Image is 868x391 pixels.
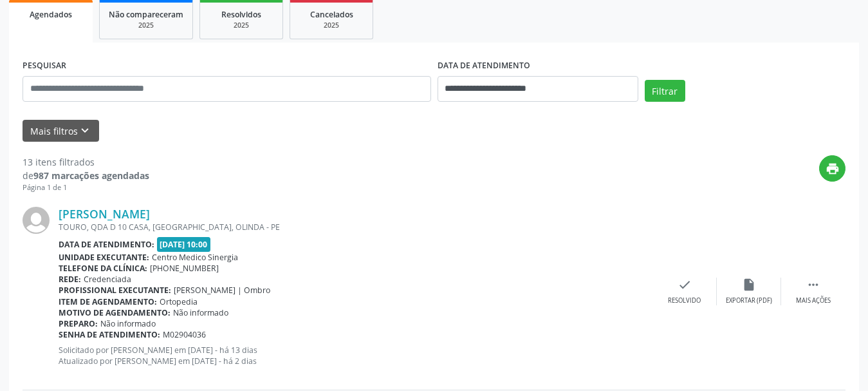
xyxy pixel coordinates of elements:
[59,207,150,221] a: [PERSON_NAME]
[59,285,171,296] b: Profissional executante:
[819,155,845,182] button: print
[152,252,238,263] span: Centro Medico Sinergia
[23,56,66,76] label: PESQUISAR
[726,296,772,305] div: Exportar (PDF)
[59,239,154,250] b: Data de atendimento:
[30,9,72,20] span: Agendados
[173,307,228,318] span: Não informado
[163,329,206,340] span: M02904036
[109,9,183,20] span: Não compareceram
[742,278,756,292] i: insert_drive_file
[310,9,353,20] span: Cancelados
[438,56,530,76] label: DATA DE ATENDIMENTO
[100,318,156,329] span: Não informado
[23,155,149,169] div: 13 itens filtrados
[59,318,98,329] b: Preparo:
[59,345,652,367] p: Solicitado por [PERSON_NAME] em [DATE] - há 13 dias Atualizado por [PERSON_NAME] em [DATE] - há 2...
[59,274,81,285] b: Rede:
[221,9,261,20] span: Resolvidos
[23,207,50,234] img: img
[150,263,219,274] span: [PHONE_NUMBER]
[806,278,820,292] i: 
[174,285,270,296] span: [PERSON_NAME] | Ombro
[78,124,92,138] i: keyboard_arrow_down
[59,296,157,307] b: Item de agendamento:
[33,169,149,182] strong: 987 marcações agendadas
[23,120,99,142] button: Mais filtroskeyboard_arrow_down
[84,274,131,285] span: Credenciada
[23,182,149,193] div: Página 1 de 1
[645,80,685,102] button: Filtrar
[160,296,198,307] span: Ortopedia
[59,307,171,318] b: Motivo de agendamento:
[796,296,831,305] div: Mais ações
[59,222,652,233] div: TOURO, QDA D 10 CASA, [GEOGRAPHIC_DATA], OLINDA - PE
[299,21,364,30] div: 2025
[59,329,160,340] b: Senha de atendimento:
[668,296,701,305] div: Resolvido
[59,263,147,274] b: Telefone da clínica:
[109,21,183,30] div: 2025
[826,162,840,176] i: print
[209,21,273,30] div: 2025
[59,252,149,263] b: Unidade executante:
[157,237,211,252] span: [DATE] 10:00
[678,278,692,292] i: check
[23,169,149,182] div: de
